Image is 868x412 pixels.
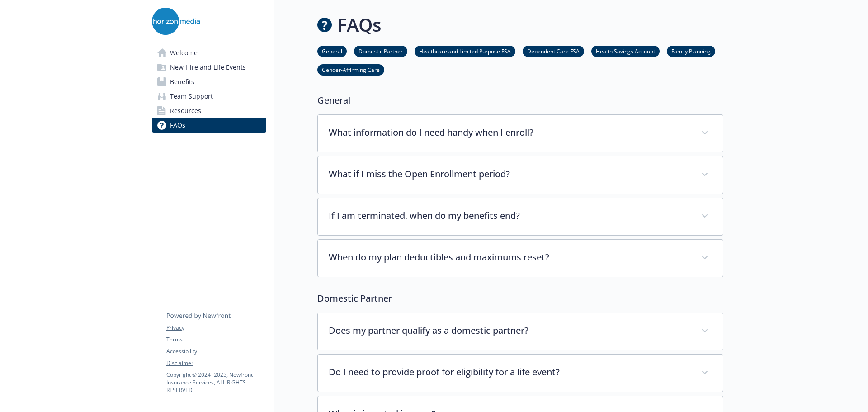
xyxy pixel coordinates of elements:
[591,47,660,55] a: Health Savings Account
[667,47,715,55] a: Family Planning
[415,47,515,55] a: Healthcare and Limited Purpose FSA
[152,60,266,75] a: New Hire and Life Events
[318,240,723,277] div: When do my plan deductibles and maximums reset?
[166,347,266,355] a: Accessibility
[170,60,246,75] span: New Hire and Life Events
[317,47,347,55] a: General
[152,75,266,89] a: Benefits
[318,313,723,350] div: Does my partner qualify as a domestic partner?
[354,47,407,55] a: Domestic Partner
[329,251,690,264] p: When do my plan deductibles and maximums reset?
[317,94,723,107] p: General
[152,89,266,104] a: Team Support
[317,292,723,305] p: Domestic Partner
[523,47,584,55] a: Dependent Care FSA
[329,365,690,379] p: Do I need to provide proof for eligibility for a life event?
[170,89,213,104] span: Team Support
[318,156,723,194] div: What if I miss the Open Enrollment period?
[166,324,266,332] a: Privacy
[329,209,690,223] p: If I am terminated, when do my benefits end?
[317,65,384,74] a: Gender-Affirming Care
[170,46,198,60] span: Welcome
[166,359,266,367] a: Disclaimer
[318,198,723,235] div: If I am terminated, when do my benefits end?
[170,104,201,118] span: Resources
[170,75,194,89] span: Benefits
[152,46,266,60] a: Welcome
[166,371,266,394] p: Copyright © 2024 - 2025 , Newfront Insurance Services, ALL RIGHTS RESERVED
[329,167,690,181] p: What if I miss the Open Enrollment period?
[337,11,381,38] h1: FAQs
[329,126,690,139] p: What information do I need handy when I enroll?
[318,115,723,152] div: What information do I need handy when I enroll?
[152,104,266,118] a: Resources
[170,118,185,133] span: FAQs
[329,324,690,337] p: Does my partner qualify as a domestic partner?
[166,336,266,344] a: Terms
[152,118,266,133] a: FAQs
[318,355,723,392] div: Do I need to provide proof for eligibility for a life event?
